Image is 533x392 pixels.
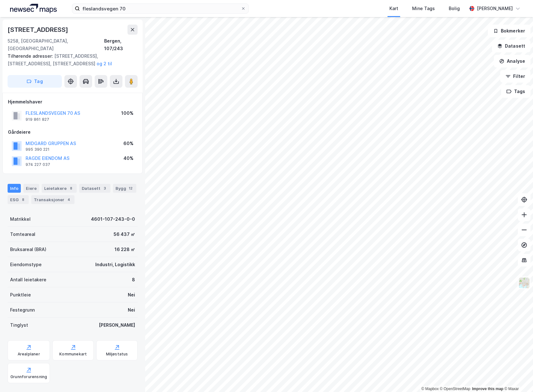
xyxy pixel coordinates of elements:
[68,185,74,191] div: 8
[106,352,128,357] div: Miljøstatus
[10,276,46,284] div: Antall leietakere
[95,261,135,268] div: Industri, Logistikk
[132,276,135,284] div: 8
[26,162,50,167] div: 974 227 037
[10,231,35,238] div: Tomteareal
[91,215,135,223] div: 4601-107-243-0-0
[80,4,241,13] input: Søk på adresse, matrikkel, gårdeiere, leietakere eller personer
[128,291,135,299] div: Nei
[494,55,530,67] button: Analyse
[412,5,435,12] div: Mine Tags
[79,184,110,193] div: Datasett
[31,195,74,204] div: Transaksjoner
[449,5,460,12] div: Bolig
[123,140,133,147] div: 60%
[501,362,533,392] div: Kontrollprogram for chat
[501,85,530,98] button: Tags
[492,40,530,52] button: Datasett
[99,321,135,329] div: [PERSON_NAME]
[8,75,62,88] button: Tag
[127,185,134,191] div: 12
[102,185,108,191] div: 3
[8,128,137,136] div: Gårdeiere
[421,387,439,391] a: Mapbox
[121,109,133,117] div: 100%
[10,374,47,379] div: Grunnforurensning
[10,291,31,299] div: Punktleie
[123,155,133,162] div: 40%
[114,231,135,238] div: 56 437 ㎡
[23,184,39,193] div: Eiere
[20,196,26,203] div: 8
[128,306,135,314] div: Nei
[42,184,77,193] div: Leietakere
[440,387,471,391] a: OpenStreetMap
[26,147,50,152] div: 995 390 221
[104,37,138,52] div: Bergen, 107/243
[8,52,133,67] div: [STREET_ADDRESS], [STREET_ADDRESS], [STREET_ADDRESS]
[8,98,137,106] div: Hjemmelshaver
[472,387,503,391] a: Improve this map
[18,352,40,357] div: Arealplaner
[10,246,46,253] div: Bruksareal (BRA)
[8,184,21,193] div: Info
[113,184,136,193] div: Bygg
[8,195,29,204] div: ESG
[8,53,54,59] span: Tilhørende adresser:
[501,362,533,392] iframe: Chat Widget
[10,261,42,268] div: Eiendomstype
[59,352,87,357] div: Kommunekart
[477,5,513,12] div: [PERSON_NAME]
[488,25,530,37] button: Bokmerker
[10,215,31,223] div: Matrikkel
[8,37,104,52] div: 5258, [GEOGRAPHIC_DATA], [GEOGRAPHIC_DATA]
[10,306,35,314] div: Festegrunn
[8,25,69,35] div: [STREET_ADDRESS]
[26,117,49,122] div: 919 861 827
[389,5,398,12] div: Kart
[115,246,135,253] div: 16 228 ㎡
[518,277,530,289] img: Z
[500,70,530,83] button: Filter
[10,4,57,13] img: logo.a4113a55bc3d86da70a041830d287a7e.svg
[10,321,28,329] div: Tinglyst
[66,196,72,203] div: 4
